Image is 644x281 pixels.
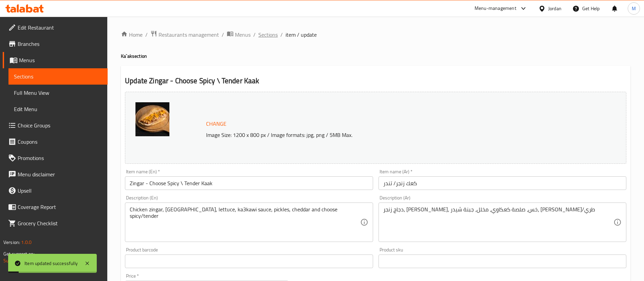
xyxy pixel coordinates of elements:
[150,30,219,39] a: Restaurants management
[3,19,108,36] a: Edit Restaurant
[18,23,102,32] span: Edit Restaurant
[121,30,630,39] nav: breadcrumb
[548,5,562,12] div: Jordan
[14,105,102,113] span: Edit Menu
[8,85,108,101] a: Full Menu View
[3,249,35,258] span: Get support on:
[379,254,626,268] input: Please enter product sku
[203,131,564,139] p: Image Size: 1200 x 800 px / Image formats: jpg, png / 5MB Max.
[475,4,516,13] div: Menu-management
[8,101,108,117] a: Edit Menu
[18,170,102,178] span: Menu disclaimer
[3,238,20,247] span: Version:
[21,238,32,247] span: 1.0.0
[18,121,102,129] span: Choice Groups
[280,31,283,39] li: /
[286,31,317,39] span: item / update
[19,56,102,64] span: Menus
[8,68,108,85] a: Sections
[632,5,636,12] span: M
[125,76,626,86] h2: Update Zingar - Choose Spicy \ Tender Kaak
[3,36,108,52] a: Branches
[3,134,108,150] a: Coupons
[383,206,613,239] textarea: دجاج زنجر، [PERSON_NAME]، خس، صلصة كعكاوي، مخلل، جبنة شيدر، [PERSON_NAME]/طري
[159,31,219,39] span: Restaurants management
[24,260,78,267] div: Item updated successfully
[14,72,102,81] span: Sections
[18,40,102,48] span: Branches
[121,53,630,59] h4: Ka`ak section
[203,117,229,131] button: Change
[125,254,373,268] input: Please enter product barcode
[3,166,108,182] a: Menu disclaimer
[18,138,102,146] span: Coupons
[3,182,108,199] a: Upsell
[3,150,108,166] a: Promotions
[253,31,256,39] li: /
[3,199,108,215] a: Coverage Report
[3,117,108,134] a: Choice Groups
[258,31,278,39] a: Sections
[130,206,360,239] textarea: Chicken zingar, [GEOGRAPHIC_DATA], lettuce, ka3kawi sauce, pickles, cheddar and choose spicy/tender
[227,30,251,39] a: Menus
[222,31,224,39] li: /
[14,89,102,97] span: Full Menu View
[206,119,226,129] span: Change
[3,256,47,265] a: Support.OpsPlatform
[379,176,626,190] input: Enter name Ar
[3,215,108,231] a: Grocery Checklist
[18,219,102,227] span: Grocery Checklist
[235,31,251,39] span: Menus
[18,154,102,162] span: Promotions
[18,203,102,211] span: Coverage Report
[18,187,102,195] span: Upsell
[121,31,143,39] a: Home
[135,102,169,136] img: %D8%B2%D9%86%D8%AC%D8%B1_%D8%AD%D8%A7%D8%B1_%D9%88%D8%B9%D8%A7%D8%AF%D9%8A638947540773445869.jpg
[125,176,373,190] input: Enter name En
[3,52,108,68] a: Menus
[145,31,148,39] li: /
